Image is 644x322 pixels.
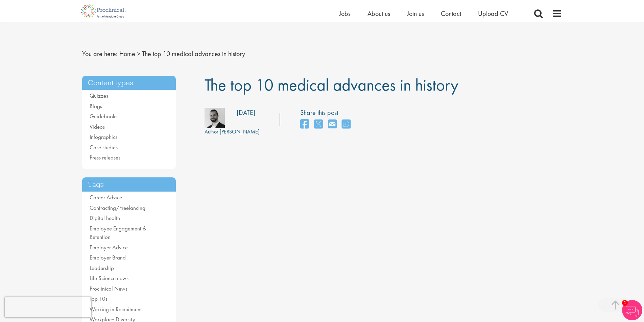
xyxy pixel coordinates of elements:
[82,177,176,192] h3: Tags
[90,102,102,110] a: Blogs
[342,117,351,132] a: share on whats app
[441,9,461,18] a: Contact
[90,123,105,130] a: Videos
[205,128,260,136] div: [PERSON_NAME]
[90,244,128,251] a: Employer Advice
[90,264,114,272] a: Leadership
[90,154,120,161] a: Press releases
[82,49,118,58] span: You are here:
[90,274,128,282] a: Life Science news
[300,117,309,132] a: share on facebook
[205,74,458,96] span: The top 10 medical advances in history
[622,300,642,320] img: Chatbot
[314,117,323,132] a: share on twitter
[90,214,120,222] a: Digital health
[622,300,628,306] span: 1
[82,76,176,90] h3: Content types
[142,49,245,58] span: The top 10 medical advances in history
[339,9,351,18] a: Jobs
[205,128,220,135] span: Author:
[90,295,108,302] a: Top 10s
[90,254,126,261] a: Employer Brand
[407,9,424,18] a: Join us
[300,108,354,118] label: Share this post
[90,225,146,241] a: Employee Engagement & Retention
[205,108,225,128] img: 76d2c18e-6ce3-4617-eefd-08d5a473185b
[5,297,91,317] iframe: reCAPTCHA
[90,204,145,212] a: Contracting/Freelancing
[119,49,135,58] a: breadcrumb link
[90,305,142,313] a: Working in Recruitment
[90,194,122,201] a: Career Advice
[90,92,108,99] a: Quizzes
[90,144,118,151] a: Case studies
[90,285,127,292] a: Proclinical News
[367,9,390,18] a: About us
[90,133,117,141] a: Infographics
[205,153,475,316] iframe: Top 10 medical advancements in history
[137,49,140,58] span: >
[237,108,255,118] div: [DATE]
[328,117,337,132] a: share on email
[478,9,508,18] a: Upload CV
[90,113,117,120] a: Guidebooks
